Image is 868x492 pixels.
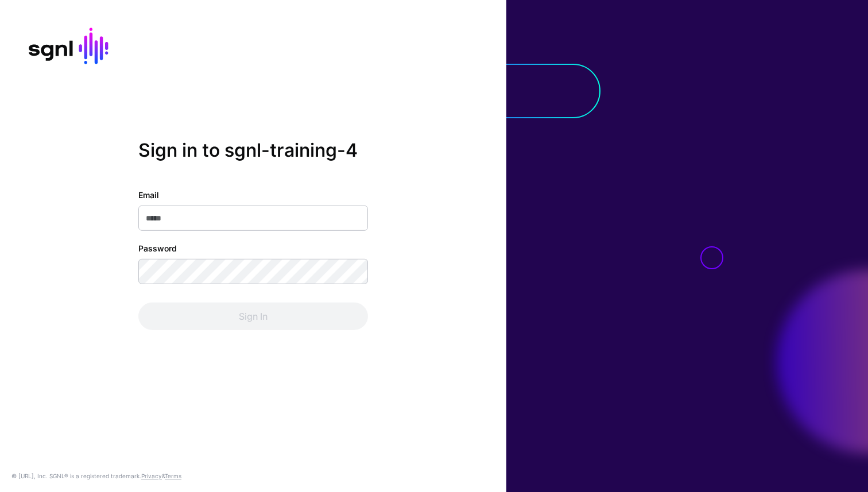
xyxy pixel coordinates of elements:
[11,471,181,481] div: © [URL], Inc. SGNL® is a registered trademark. &
[138,242,177,254] label: Password
[141,472,162,479] a: Privacy
[138,189,159,201] label: Email
[138,139,368,161] h2: Sign in to sgnl-training-4
[165,472,181,479] a: Terms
